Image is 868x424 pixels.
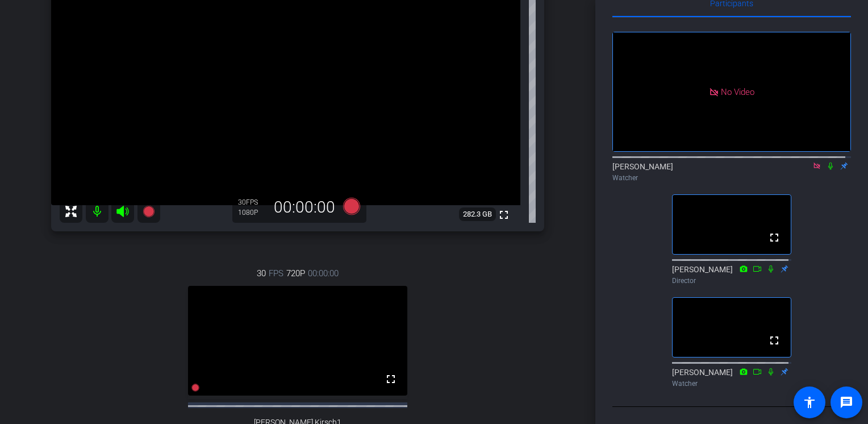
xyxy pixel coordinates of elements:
[612,161,851,183] div: [PERSON_NAME]
[459,207,496,221] span: 282.3 GB
[238,208,266,217] div: 1080P
[384,372,398,386] mat-icon: fullscreen
[672,264,791,286] div: [PERSON_NAME]
[612,173,851,183] div: Watcher
[672,367,791,389] div: [PERSON_NAME]
[246,198,258,206] span: FPS
[767,231,781,244] mat-icon: fullscreen
[497,208,511,222] mat-icon: fullscreen
[672,276,791,286] div: Director
[238,198,266,207] div: 30
[721,86,754,97] span: No Video
[767,334,781,347] mat-icon: fullscreen
[308,267,339,280] span: 00:00:00
[840,396,853,409] mat-icon: message
[803,396,816,409] mat-icon: accessibility
[266,198,343,217] div: 00:00:00
[269,267,283,280] span: FPS
[257,267,266,280] span: 30
[286,267,305,280] span: 720P
[672,379,791,389] div: Watcher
